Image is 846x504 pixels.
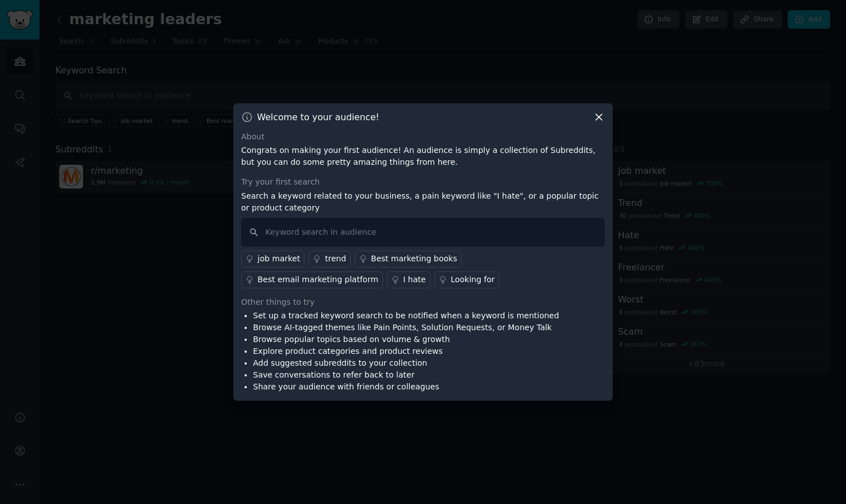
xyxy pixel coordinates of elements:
div: I hate [403,274,426,286]
div: About [241,131,605,143]
div: Looking for [451,274,495,286]
li: Save conversations to refer back to later [253,369,559,381]
a: Looking for [434,271,499,288]
div: Best marketing books [371,253,457,265]
a: Best marketing books [355,251,462,268]
p: Search a keyword related to your business, a pain keyword like "I hate", or a popular topic or pr... [241,190,605,214]
div: trend [325,253,346,265]
a: Best email marketing platform [241,271,383,288]
a: job market [241,251,304,268]
li: Share your audience with friends or colleagues [253,381,559,393]
div: Try your first search [241,176,605,188]
div: Best email marketing platform [258,274,378,286]
a: trend [308,251,350,268]
div: Other things to try [241,296,605,308]
li: Set up a tracked keyword search to be notified when a keyword is mentioned [253,310,559,322]
li: Browse AI-tagged themes like Pain Points, Solution Requests, or Money Talk [253,322,559,334]
li: Explore product categories and product reviews [253,345,559,357]
h3: Welcome to your audience! [257,111,380,123]
input: Keyword search in audience [241,218,605,247]
li: Add suggested subreddits to your collection [253,357,559,369]
li: Browse popular topics based on volume & growth [253,334,559,345]
a: I hate [387,271,430,288]
p: Congrats on making your first audience! An audience is simply a collection of Subreddits, but you... [241,144,605,168]
div: job market [258,253,300,265]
